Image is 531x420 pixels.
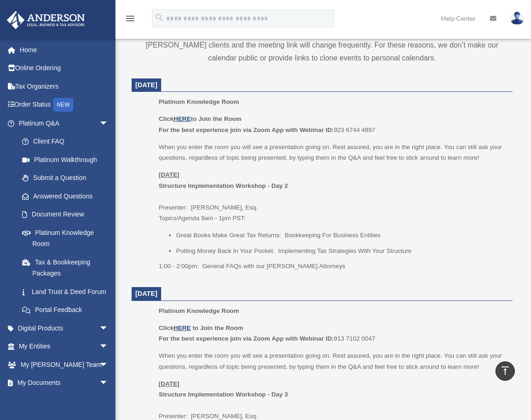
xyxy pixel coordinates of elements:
b: For the best experience join via Zoom App with Webinar ID: [159,126,334,133]
a: Portal Feedback [13,301,122,319]
a: Client FAQ [13,132,122,151]
p: 1:00 - 2:00pm: General FAQs with our [PERSON_NAME] Attorneys [159,261,506,272]
a: menu [125,16,136,24]
b: Structure Implementation Workshop - Day 3 [159,391,288,398]
a: Online Ordering [6,59,122,78]
a: HERE [174,115,191,122]
i: menu [125,13,136,24]
span: arrow_drop_down [99,114,118,133]
a: Order StatusNEW [6,96,122,114]
a: My Entitiesarrow_drop_down [6,337,122,356]
div: NEW [53,98,73,112]
p: 923 6744 4897 [159,114,506,135]
b: Structure Implementation Workshop - Day 2 [159,182,288,189]
i: search [154,12,164,23]
a: My [PERSON_NAME] Teamarrow_drop_down [6,355,122,374]
a: Answered Questions [13,187,122,205]
a: HERE [174,324,191,331]
a: Platinum Knowledge Room [13,223,118,253]
span: [DATE] [135,290,157,297]
a: Digital Productsarrow_drop_down [6,319,122,337]
img: Anderson Advisors Platinum Portal [4,11,88,29]
span: arrow_drop_down [99,374,118,393]
u: [DATE] [159,171,180,178]
b: Click [159,324,193,331]
p: When you enter the room you will see a presentation going on. Rest assured, you are in the right ... [159,350,506,372]
b: to Join the Room [193,324,243,331]
a: Platinum Walkthrough [13,150,122,169]
a: Home [6,41,122,59]
span: arrow_drop_down [99,337,118,356]
a: vertical_align_top [495,361,515,381]
u: [DATE] [159,380,180,387]
a: Submit a Question [13,169,122,187]
span: [DATE] [135,81,157,89]
p: When you enter the room you will see a presentation going on. Rest assured, you are in the right ... [159,142,506,163]
a: Tax Organizers [6,77,122,96]
a: Platinum Q&Aarrow_drop_down [6,114,122,132]
img: User Pic [510,12,524,25]
a: Land Trust & Deed Forum [13,282,122,301]
i: vertical_align_top [500,365,511,376]
li: Putting Money Back In Your Pocket: Implementing Tax Strategies With Your Structure [176,246,506,257]
a: Document Review [13,205,122,224]
span: arrow_drop_down [99,319,118,338]
span: Platinum Knowledge Room [159,98,239,105]
b: Click to Join the Room [159,115,241,122]
a: My Documentsarrow_drop_down [6,374,122,392]
span: Platinum Knowledge Room [159,307,239,314]
p: 913 7102 0047 [159,323,506,344]
a: Tax & Bookkeeping Packages [13,253,122,282]
span: arrow_drop_down [99,355,118,374]
li: Great Books Make Great Tax Returns: Bookkeeping For Business Entities [176,230,506,241]
b: For the best experience join via Zoom App with Webinar ID: [159,335,334,342]
p: Presenter: [PERSON_NAME], Esq. Topics/Agenda 9am - 1pm PST: [159,169,506,224]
